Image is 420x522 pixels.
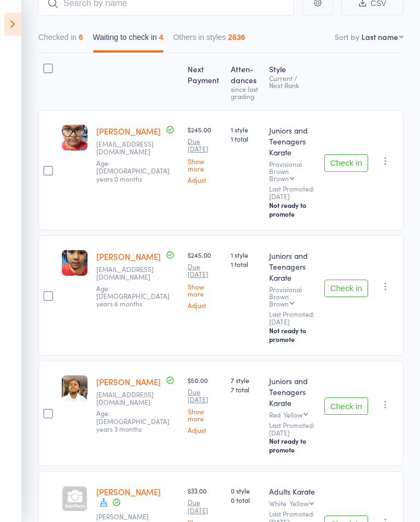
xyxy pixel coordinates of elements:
[188,388,222,404] small: Due [DATE]
[269,500,316,507] div: White
[188,375,222,434] div: $50.00
[93,27,164,53] button: Waiting to check in4
[231,259,260,269] span: 1 total
[231,495,260,504] span: 0 total
[188,408,222,422] a: Show more
[269,486,316,497] div: Adults Karate
[269,300,289,307] div: Brown
[96,140,167,156] small: sabighimire43@gmail.com
[79,33,83,42] div: 6
[188,283,222,297] a: Show more
[188,301,222,309] a: Adjust
[231,134,260,143] span: 1 total
[283,411,302,418] div: Yellow
[269,250,316,283] div: Juniors and Teenagers Karate
[231,85,260,100] div: since last grading
[269,375,316,408] div: Juniors and Teenagers Karate
[269,185,316,201] small: Last Promoted: [DATE]
[62,250,87,276] img: image1619595221.png
[173,27,246,53] button: Others in styles2636
[38,27,83,53] button: Checked in6
[269,411,316,418] div: Red
[269,175,289,182] div: Brown
[269,421,316,437] small: Last Promoted: [DATE]
[62,375,87,401] img: image1682724421.png
[269,310,316,326] small: Last Promoted: [DATE]
[96,283,170,309] span: Age: [DEMOGRAPHIC_DATA] years 6 months
[96,408,170,433] span: Age: [DEMOGRAPHIC_DATA] years 3 months
[269,160,316,182] div: Provisional Brown
[188,426,222,433] a: Adjust
[324,154,368,172] button: Check in
[188,137,222,153] small: Due [DATE]
[62,125,87,150] img: image1619595190.png
[96,376,161,387] a: [PERSON_NAME]
[269,286,316,307] div: Provisional Brown
[335,31,359,42] label: Sort by
[188,158,222,172] a: Show more
[265,58,320,105] div: Style
[231,385,260,394] span: 7 total
[96,251,161,262] a: [PERSON_NAME]
[231,486,260,495] span: 0 style
[96,265,167,281] small: sabighimire43@gmail.com
[96,125,161,137] a: [PERSON_NAME]
[269,201,316,218] div: Not ready to promote
[231,250,260,259] span: 1 style
[188,498,222,514] small: Due [DATE]
[269,125,316,158] div: Juniors and Teenagers Karate
[96,391,167,407] small: angelika1981@gmail.com
[324,397,368,415] button: Check in
[96,158,170,183] span: Age: [DEMOGRAPHIC_DATA] years 0 months
[231,375,260,385] span: 7 style
[231,125,260,134] span: 1 style
[269,326,316,344] div: Not ready to promote
[226,58,265,105] div: Atten­dances
[183,58,226,105] div: Next Payment
[96,486,161,497] a: [PERSON_NAME]
[269,437,316,454] div: Not ready to promote
[188,250,222,309] div: $245.00
[289,500,308,507] div: Yellow
[188,176,222,183] a: Adjust
[159,33,164,42] div: 4
[188,263,222,279] small: Due [DATE]
[269,74,316,89] div: Current / Next Rank
[324,280,368,297] button: Check in
[361,31,398,42] div: Last name
[228,33,245,42] div: 2636
[188,125,222,183] div: $245.00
